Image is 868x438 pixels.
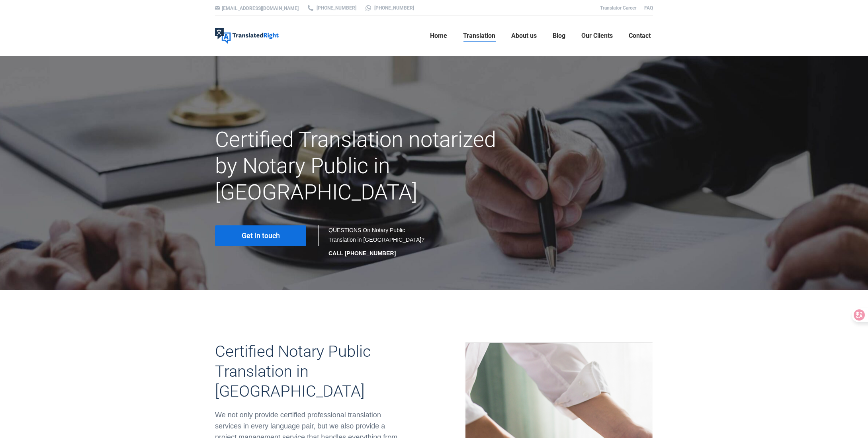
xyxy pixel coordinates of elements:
[463,32,495,40] span: Translation
[553,32,565,40] span: Blog
[644,5,653,11] a: FAQ
[626,23,653,49] a: Contact
[579,23,615,49] a: Our Clients
[629,32,651,40] span: Contact
[430,32,447,40] span: Home
[215,225,306,246] a: Get in touch
[242,232,280,240] span: Get in touch
[222,6,299,11] a: [EMAIL_ADDRESS][DOMAIN_NAME]
[511,32,537,40] span: About us
[461,23,498,49] a: Translation
[328,250,396,256] strong: CALL [PHONE_NUMBER]
[581,32,613,40] span: Our Clients
[550,23,568,49] a: Blog
[215,127,503,205] h1: Certified Translation notarized by Notary Public in [GEOGRAPHIC_DATA]
[509,23,539,49] a: About us
[307,4,356,12] a: [PHONE_NUMBER]
[215,28,279,44] img: Translated Right
[328,225,426,258] div: QUESTIONS On Notary Public Translation in [GEOGRAPHIC_DATA]?
[364,4,414,12] a: [PHONE_NUMBER]
[600,5,636,11] a: Translator Career
[215,342,402,401] h2: Certified Notary Public Translation in [GEOGRAPHIC_DATA]
[428,23,450,49] a: Home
